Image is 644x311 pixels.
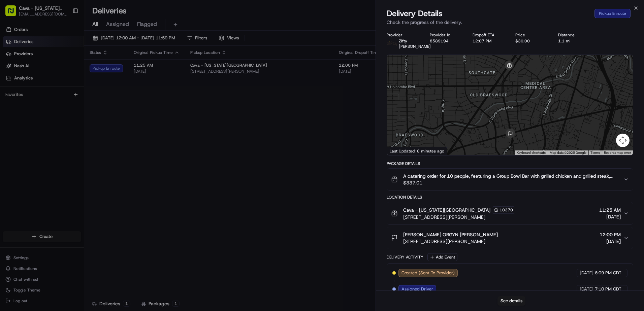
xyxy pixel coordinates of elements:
span: [PERSON_NAME] [PERSON_NAME] [21,104,89,110]
div: Package Details [387,161,633,166]
span: [PERSON_NAME] [21,123,55,128]
span: [PERSON_NAME] [399,44,431,49]
div: Delivery Activity [387,254,423,260]
div: Provider [387,32,419,38]
button: Cava - [US_STATE][GEOGRAPHIC_DATA]10370[STREET_ADDRESS][PERSON_NAME]11:25 AM[DATE] [387,202,633,224]
p: Check the progress of the delivery. [387,19,633,26]
button: [PERSON_NAME] OBGYN [PERSON_NAME][STREET_ADDRESS][PERSON_NAME]12:00 PM[DATE] [387,227,633,249]
span: 7:10 PM CDT [595,286,621,292]
span: [STREET_ADDRESS][PERSON_NAME] [403,214,515,220]
button: Keyboard shortcuts [517,150,546,155]
span: • [91,104,93,110]
img: Google [389,146,411,155]
img: Liam S. [7,116,18,127]
div: 12:07 PM [473,38,505,44]
span: • [56,123,58,128]
a: Report a map error [604,151,631,154]
a: Open this area in Google Maps (opens a new window) [389,146,411,155]
span: Delivery Details [387,8,443,19]
img: Nash [7,7,20,20]
span: Map data ©2025 Google [550,151,586,154]
span: [DATE] [600,238,621,245]
span: 12:00 PM [600,231,621,238]
span: Knowledge Base [13,150,52,157]
div: Last Updated: 8 minutes ago [387,147,447,155]
span: Created (Sent To Provider) [401,270,455,276]
button: See details [497,296,525,306]
button: See all [104,86,123,94]
span: [DATE] [599,213,621,220]
img: 1736555255976-a54dd68f-1ca7-489b-9aae-adbdc363a1c4 [13,123,19,128]
span: Assigned Driver [401,286,433,292]
span: 10370 [500,207,513,213]
a: 📗Knowledge Base [4,148,54,160]
span: API Documentation [64,150,108,157]
span: 11:25 AM [599,207,621,213]
button: Start new chat [115,66,123,74]
a: 💻API Documentation [54,148,111,160]
button: A catering order for 10 people, featuring a Group Bowl Bar with grilled chicken and grilled steak... [387,169,633,190]
img: 1736555255976-a54dd68f-1ca7-489b-9aae-adbdc363a1c4 [7,64,19,76]
span: [DATE] [60,123,73,128]
div: Location Details [387,195,633,200]
div: We're available if you need us! [30,71,93,76]
span: [DATE] [580,286,593,292]
a: Terms [590,151,600,154]
span: Pylon [67,167,82,172]
button: Add Event [427,253,457,261]
button: Map camera controls [616,134,630,147]
span: [PERSON_NAME] OBGYN [PERSON_NAME] [403,231,498,238]
div: Past conversations [7,88,43,93]
button: 8589194 [430,38,449,44]
div: 📗 [7,151,12,157]
div: 💻 [57,151,62,157]
span: Zifty [399,38,407,44]
div: $30.00 [515,38,547,44]
div: Distance [558,32,590,38]
span: Cava - [US_STATE][GEOGRAPHIC_DATA] [403,207,490,213]
input: Clear [18,43,111,50]
div: Provider Id [430,32,462,38]
span: $337.01 [403,179,618,186]
span: 6:09 PM CDT [595,270,621,276]
span: A catering order for 10 people, featuring a Group Bowl Bar with grilled chicken and grilled steak... [403,173,618,179]
span: [DATE] [94,104,108,110]
img: 1727276513143-84d647e1-66c0-4f92-a045-3c9f9f5dfd92 [14,64,26,76]
span: [DATE] [580,270,593,276]
div: Start new chat [30,64,110,71]
div: Dropoff ETA [473,32,505,38]
span: [STREET_ADDRESS][PERSON_NAME] [403,238,498,245]
p: Welcome 👋 [7,27,123,38]
img: Joana Marie Avellanoza [7,98,18,109]
img: zifty-logo-trans-sq.png [387,38,397,49]
a: Powered byPylon [47,167,82,172]
img: 1736555255976-a54dd68f-1ca7-489b-9aae-adbdc363a1c4 [13,105,19,110]
div: Price [515,32,547,38]
div: 1.1 mi [558,38,590,44]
